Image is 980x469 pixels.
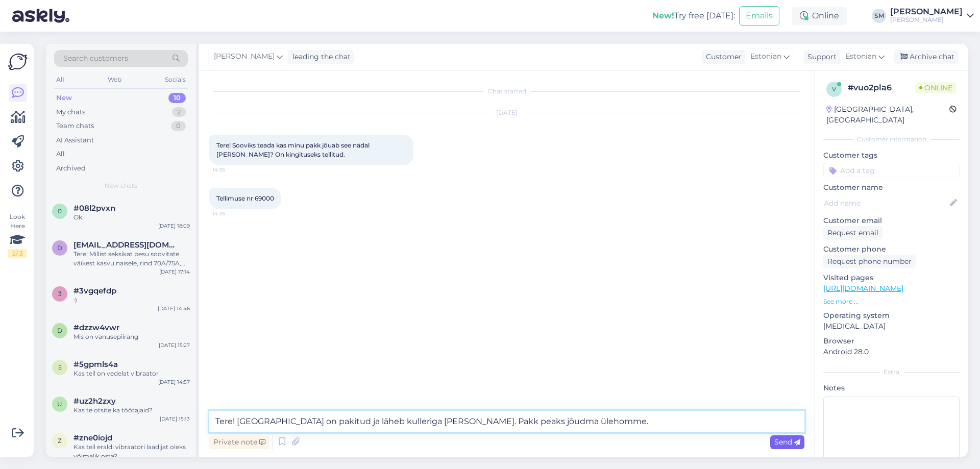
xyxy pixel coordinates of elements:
[58,290,62,298] span: 3
[209,411,804,432] textarea: Tere! [GEOGRAPHIC_DATA] on pakitud ja läheb kulleriga [PERSON_NAME]. Pakk peaks jõudma ülehomme.
[823,215,960,226] p: Customer email
[832,85,836,93] span: v
[57,400,62,408] span: u
[890,8,963,16] div: [PERSON_NAME]
[58,363,62,371] span: 5
[56,149,65,159] div: All
[803,52,837,62] div: Support
[792,7,847,25] div: Online
[216,194,274,202] span: Tellimuse nr 69000
[216,141,371,158] span: Tere! Sooviks teada kas minu pakk jõuab see nädal [PERSON_NAME]? On kingituseks tellitud.
[159,268,190,276] div: [DATE] 17:14
[73,295,190,305] div: :)
[73,204,115,213] span: #08l2pvxn
[823,297,960,306] p: See more ...
[823,182,960,193] p: Customer name
[288,52,351,62] div: leading the chat
[823,244,960,255] p: Customer phone
[56,163,86,174] div: Archived
[872,9,886,23] div: SM
[823,336,960,347] p: Browser
[73,240,180,250] span: diannaojala@gmail.com
[73,286,116,295] span: #3vgqefdp
[106,73,124,86] div: Web
[158,305,190,312] div: [DATE] 14:46
[56,107,85,117] div: My chats
[54,73,66,86] div: All
[56,121,94,131] div: Team chats
[702,52,742,62] div: Customer
[739,6,779,26] button: Emails
[823,135,960,144] div: Customer information
[823,383,960,393] p: Notes
[823,226,883,240] div: Request email
[58,437,62,445] span: z
[73,442,190,461] div: Kas teil eraldi vibraatori laadijat oleks võimalik osta?
[848,82,915,94] div: # vuo2pla6
[73,250,190,268] div: Tere! Millist seksikat pesu soovitate väikest kasvu naisele, rind 70A/75A, pikkus 161cm? Soovin a...
[652,10,735,22] div: Try free [DATE]:
[823,310,960,321] p: Operating system
[890,8,974,24] a: [PERSON_NAME][PERSON_NAME]
[214,51,275,62] span: [PERSON_NAME]
[209,87,804,96] div: Chat started
[58,207,62,215] span: 0
[890,16,963,24] div: [PERSON_NAME]
[826,104,949,126] div: [GEOGRAPHIC_DATA], [GEOGRAPHIC_DATA]
[73,213,190,222] div: Ok
[171,121,186,131] div: 0
[8,52,28,71] img: Askly Logo
[73,433,112,442] span: #zne0iojd
[823,255,916,268] div: Request phone number
[63,53,128,64] span: Search customers
[823,367,960,377] div: Extra
[168,93,186,103] div: 10
[8,212,27,258] div: Look Here
[56,93,72,103] div: New
[823,284,903,293] a: [URL][DOMAIN_NAME]
[163,73,188,86] div: Socials
[8,249,27,258] div: 2 / 3
[652,11,674,20] b: New!
[105,181,137,190] span: New chats
[823,150,960,161] p: Customer tags
[172,107,186,117] div: 2
[73,360,118,369] span: #5gpmls4a
[160,415,190,423] div: [DATE] 15:13
[56,135,94,145] div: AI Assistant
[209,108,804,117] div: [DATE]
[750,51,781,62] span: Estonian
[824,198,948,209] input: Add name
[894,50,959,64] div: Archive chat
[73,323,119,332] span: #dzzw4vwr
[823,321,960,332] p: [MEDICAL_DATA]
[57,327,62,334] span: d
[158,222,190,230] div: [DATE] 18:09
[212,210,251,217] span: 14:35
[159,341,190,349] div: [DATE] 15:27
[73,332,190,341] div: Mis on vanusepiirang
[209,435,269,449] div: Private note
[73,397,116,406] span: #uz2h2zxy
[915,82,957,93] span: Online
[73,406,190,415] div: Kas te otsite ka töötajaid?
[845,51,876,62] span: Estonian
[57,244,62,252] span: d
[158,378,190,386] div: [DATE] 14:57
[212,166,251,174] span: 14:35
[774,437,800,447] span: Send
[823,273,960,283] p: Visited pages
[823,163,960,178] input: Add a tag
[823,347,960,357] p: Android 28.0
[73,369,190,378] div: Kas teil on vedelat vibraator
